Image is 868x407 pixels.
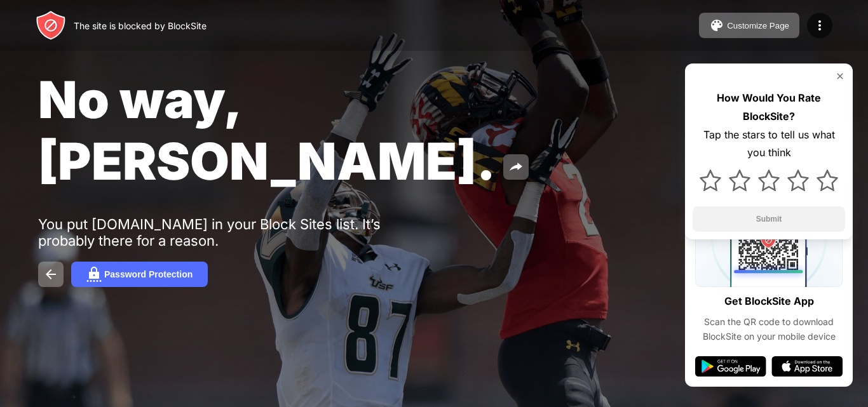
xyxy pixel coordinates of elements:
[812,18,827,33] img: menu-icon.svg
[700,170,721,191] img: star.svg
[758,170,780,191] img: star.svg
[729,170,750,191] img: star.svg
[693,206,845,232] button: Submit
[38,216,431,249] div: You put [DOMAIN_NAME] in your Block Sites list. It’s probably there for a reason.
[508,159,524,175] img: share.svg
[36,10,66,41] img: header-logo.svg
[86,267,102,282] img: password.svg
[104,269,193,279] div: Password Protection
[43,267,58,282] img: back.svg
[727,21,789,30] div: Customize Page
[771,356,843,377] img: app-store.svg
[38,69,496,192] span: No way, [PERSON_NAME].
[695,356,766,377] img: google-play.svg
[835,71,845,81] img: rate-us-close.svg
[693,126,845,163] div: Tap the stars to tell us what you think
[709,18,724,33] img: pallet.svg
[693,89,845,126] div: How Would You Rate BlockSite?
[699,13,799,38] button: Customize Page
[787,170,809,191] img: star.svg
[71,262,208,287] button: Password Protection
[817,170,838,191] img: star.svg
[74,20,207,31] div: The site is blocked by BlockSite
